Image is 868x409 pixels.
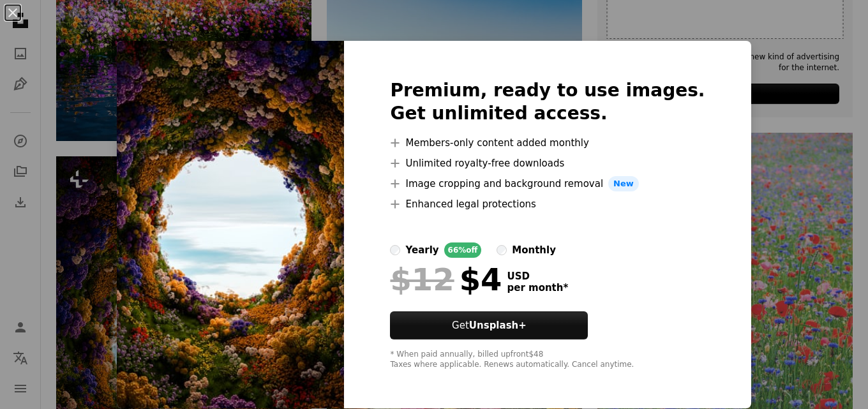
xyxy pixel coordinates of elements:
[390,197,705,212] li: Enhanced legal protections
[507,282,568,294] span: per month *
[390,79,705,125] h2: Premium, ready to use images. Get unlimited access.
[608,176,639,191] span: New
[444,242,482,258] div: 66% off
[497,245,507,255] input: monthly
[405,242,438,258] div: yearly
[390,311,588,339] button: GetUnsplash+
[390,350,705,370] div: * When paid annually, billed upfront $48 Taxes where applicable. Renews automatically. Cancel any...
[117,41,344,408] img: premium_photo-1710849581742-f2151607c745
[390,263,502,296] div: $4
[390,156,705,171] li: Unlimited royalty-free downloads
[469,320,527,331] strong: Unsplash+
[390,245,400,255] input: yearly66%off
[390,263,454,296] span: $12
[390,135,705,151] li: Members-only content added monthly
[512,242,556,258] div: monthly
[507,271,568,282] span: USD
[390,176,705,191] li: Image cropping and background removal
